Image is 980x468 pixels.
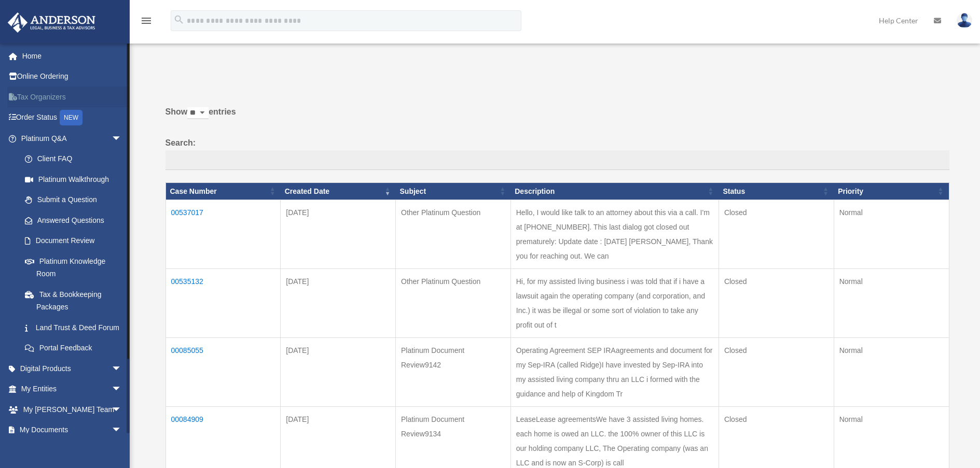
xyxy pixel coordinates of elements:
[7,87,137,107] a: Tax Organizers
[165,182,281,200] th: Case Number: activate to sort column ascending
[834,338,949,407] td: Normal
[281,200,396,269] td: [DATE]
[15,190,132,210] a: Submit a Question
[15,210,127,231] a: Answered Questions
[140,15,153,27] i: menu
[396,182,511,200] th: Subject: activate to sort column ascending
[15,284,132,317] a: Tax & Bookkeeping Packages
[7,107,137,129] a: Order StatusNEW
[140,18,153,27] a: menu
[173,14,185,25] i: search
[15,317,132,338] a: Land Trust & Deed Forum
[281,182,396,200] th: Created Date: activate to sort column ascending
[112,128,132,149] span: arrow_drop_down
[396,200,511,269] td: Other Platinum Question
[112,399,132,420] span: arrow_drop_down
[510,269,719,338] td: Hi, for my assisted living business i was told that if i have a lawsuit again the operating compa...
[7,66,137,87] a: Online Ordering
[7,358,137,379] a: Digital Productsarrow_drop_down
[165,269,281,338] td: 00535132
[15,251,132,284] a: Platinum Knowledge Room
[15,169,132,190] a: Platinum Walkthrough
[7,379,137,400] a: My Entitiesarrow_drop_down
[187,107,209,119] select: Showentries
[281,269,396,338] td: [DATE]
[7,399,137,420] a: My [PERSON_NAME] Teamarrow_drop_down
[719,338,834,407] td: Closed
[60,110,82,125] div: NEW
[719,182,834,200] th: Status: activate to sort column ascending
[7,46,137,66] a: Home
[112,420,132,441] span: arrow_drop_down
[834,182,949,200] th: Priority: activate to sort column ascending
[834,269,949,338] td: Normal
[719,269,834,338] td: Closed
[510,338,719,407] td: Operating Agreement SEP IRAagreements and document for my Sep-IRA (called Ridge)I have invested b...
[165,150,949,170] input: Search:
[165,338,281,407] td: 00085055
[15,149,132,169] a: Client FAQ
[5,12,99,33] img: Anderson Advisors Platinum Portal
[957,13,972,28] img: User Pic
[112,358,132,379] span: arrow_drop_down
[15,231,132,251] a: Document Review
[165,200,281,269] td: 00537017
[7,420,137,441] a: My Documentsarrow_drop_down
[112,379,132,400] span: arrow_drop_down
[165,105,949,130] label: Show entries
[510,182,719,200] th: Description: activate to sort column ascending
[396,338,511,407] td: Platinum Document Review9142
[165,136,949,170] label: Search:
[719,200,834,269] td: Closed
[281,338,396,407] td: [DATE]
[7,128,132,149] a: Platinum Q&Aarrow_drop_down
[510,200,719,269] td: Hello, I would like talk to an attorney about this via a call. I'm at [PHONE_NUMBER]. This last d...
[396,269,511,338] td: Other Platinum Question
[834,200,949,269] td: Normal
[15,338,132,359] a: Portal Feedback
